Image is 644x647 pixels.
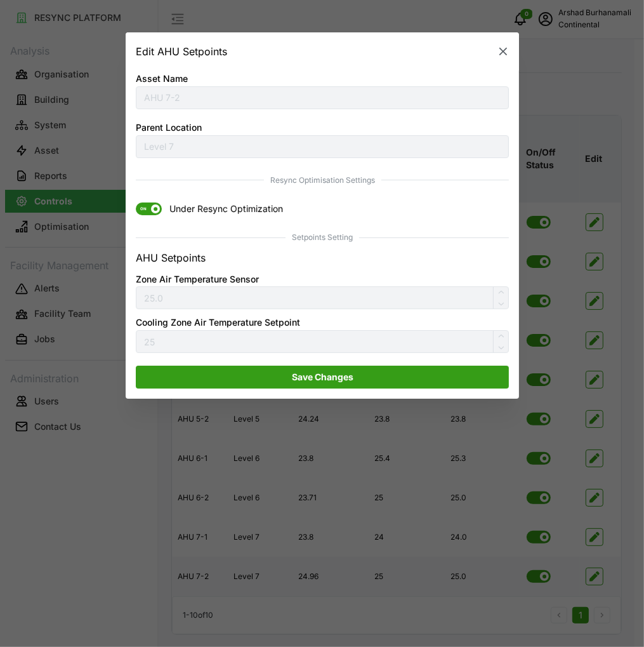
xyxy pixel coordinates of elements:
span: ON [136,203,151,215]
button: Save Changes [136,366,509,389]
label: Parent Location [136,121,202,135]
label: Zone Air Temperature Sensor [136,272,259,286]
p: AHU Setpoints [136,250,206,266]
span: Setpoints Setting [136,232,509,244]
label: Asset Name [136,72,188,86]
span: Resync Optimisation Settings [136,175,509,187]
label: Cooling Zone Air Temperature Setpoint [136,316,300,330]
span: Under Resync Optimization [161,203,282,215]
span: Save Changes [291,366,353,388]
h2: Edit AHU Setpoints [136,46,227,57]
